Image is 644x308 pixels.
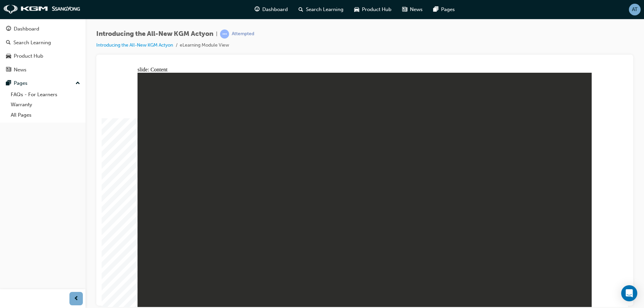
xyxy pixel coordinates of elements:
[14,79,28,87] div: Pages
[13,39,51,47] div: Search Learning
[8,110,83,120] a: All Pages
[3,5,80,14] img: kgm
[6,80,11,86] span: pages-icon
[299,5,303,14] span: search-icon
[6,26,11,32] span: guage-icon
[14,66,26,74] div: News
[6,53,11,59] span: car-icon
[75,79,80,88] span: up-icon
[180,42,229,49] li: eLearning Module View
[8,100,83,110] a: Warranty
[354,5,359,14] span: car-icon
[433,5,438,14] span: pages-icon
[14,25,39,33] div: Dashboard
[232,31,254,37] div: Attempted
[14,52,43,60] div: Product Hub
[3,37,83,49] a: Search Learning
[3,23,83,35] a: Dashboard
[397,3,428,16] a: news-iconNews
[262,6,288,13] span: Dashboard
[428,3,460,16] a: pages-iconPages
[6,40,11,46] span: search-icon
[6,67,11,73] span: news-icon
[306,6,343,13] span: Search Learning
[96,30,213,38] span: Introducing the All-New KGM Actyon
[3,21,83,77] button: DashboardSearch LearningProduct HubNews
[402,5,407,14] span: news-icon
[220,29,229,39] span: learningRecordVerb_ATTEMPT-icon
[3,77,83,89] button: Pages
[629,4,641,15] button: AT
[8,89,83,100] a: FAQs - For Learners
[621,285,637,301] div: Open Intercom Messenger
[96,42,173,48] a: Introducing the All-New KGM Actyon
[632,6,638,13] span: AT
[293,3,349,16] a: search-iconSearch Learning
[349,3,397,16] a: car-iconProduct Hub
[255,5,260,14] span: guage-icon
[3,50,83,62] a: Product Hub
[74,295,79,303] span: prev-icon
[249,3,293,16] a: guage-iconDashboard
[216,30,217,38] span: |
[410,6,423,13] span: News
[441,6,455,13] span: Pages
[362,6,391,13] span: Product Hub
[3,64,83,76] a: News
